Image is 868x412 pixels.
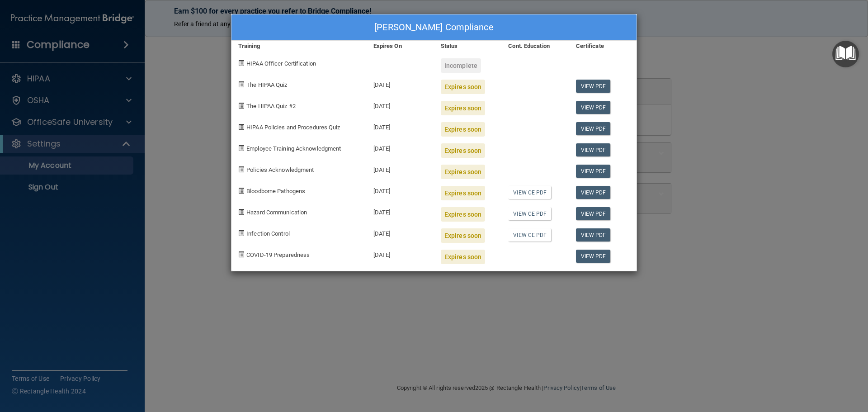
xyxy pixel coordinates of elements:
div: Cont. Education [501,41,569,52]
div: Expires On [367,41,434,52]
span: HIPAA Policies and Procedures Quiz [246,124,340,131]
div: Expires soon [441,207,485,222]
a: View PDF [576,186,611,199]
div: Training [231,41,367,52]
a: View PDF [576,101,611,114]
div: [DATE] [367,200,434,222]
a: View PDF [576,228,611,242]
div: Status [434,41,501,52]
a: View PDF [576,207,611,220]
div: [DATE] [367,243,434,264]
span: Policies Acknowledgment [246,166,314,173]
a: View PDF [576,122,611,135]
a: View CE PDF [508,186,551,199]
a: View PDF [576,143,611,156]
span: Employee Training Acknowledgment [246,145,341,152]
span: The HIPAA Quiz #2 [246,103,296,109]
span: Bloodborne Pathogens [246,188,305,194]
div: Expires soon [441,186,485,200]
a: View PDF [576,250,611,263]
a: View CE PDF [508,207,551,220]
div: Certificate [569,41,637,52]
div: Expires soon [441,122,485,137]
div: [DATE] [367,115,434,137]
a: View PDF [576,165,611,178]
div: Expires soon [441,101,485,115]
div: [PERSON_NAME] Compliance [231,14,637,41]
div: Expires soon [441,250,485,264]
div: [DATE] [367,179,434,200]
div: [DATE] [367,222,434,243]
div: [DATE] [367,73,434,94]
span: Hazard Communication [246,209,307,216]
div: [DATE] [367,137,434,158]
span: HIPAA Officer Certification [246,60,316,67]
div: Expires soon [441,143,485,158]
div: Incomplete [441,58,481,73]
span: Infection Control [246,230,290,237]
div: [DATE] [367,94,434,115]
a: View CE PDF [508,228,551,242]
div: [DATE] [367,158,434,179]
button: Open Resource Center [832,41,859,67]
div: Expires soon [441,228,485,243]
a: View PDF [576,80,611,93]
span: The HIPAA Quiz [246,81,287,88]
div: Expires soon [441,80,485,94]
div: Expires soon [441,165,485,179]
span: COVID-19 Preparedness [246,251,310,258]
